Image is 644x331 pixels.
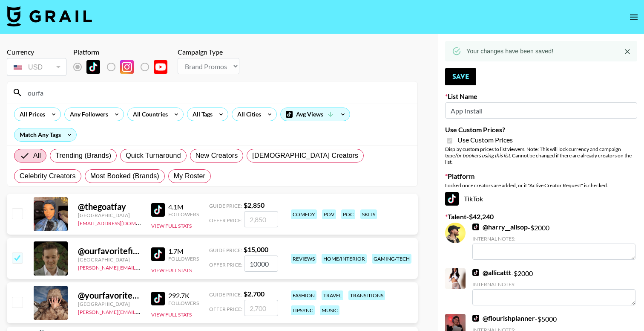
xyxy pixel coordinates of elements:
[455,152,510,159] em: for bookers using this list
[472,281,635,287] div: Internal Notes:
[168,300,199,306] div: Followers
[244,245,268,253] strong: $ 15,000
[445,182,637,189] div: Locked once creators are added, or if "Active Creator Request" is checked.
[322,209,336,219] div: pov
[73,58,174,76] div: List locked to TikTok.
[472,223,635,260] div: - $ 2000
[232,108,263,121] div: All Cities
[78,201,141,212] div: @ thegoatfay
[209,291,242,298] span: Guide Price:
[78,301,141,307] div: [GEOGRAPHIC_DATA]
[445,212,637,221] label: Talent - $ 42,240
[472,235,635,242] div: Internal Notes:
[168,211,199,218] div: Followers
[291,254,316,264] div: reviews
[625,9,642,26] button: open drawer
[151,203,165,217] img: TikTok
[244,290,264,298] strong: $ 2,700
[65,108,110,121] div: Any Followers
[14,128,76,141] div: Match Any Tags
[78,307,244,315] a: [PERSON_NAME][EMAIL_ADDRESS][PERSON_NAME][DOMAIN_NAME]
[154,60,167,74] img: YouTube
[20,171,76,181] span: Celebrity Creators
[244,201,264,209] strong: $ 2,850
[78,290,141,301] div: @ yourfavoriteelbow97
[178,48,239,56] div: Campaign Type
[151,311,192,318] button: View Full Stats
[621,45,634,58] button: Close
[86,60,100,74] img: TikTok
[168,291,199,300] div: 292.7K
[151,223,192,229] button: View Full Stats
[7,48,66,56] div: Currency
[128,108,170,121] div: All Countries
[244,300,278,316] input: 2,700
[209,203,242,209] span: Guide Price:
[7,6,92,26] img: Grail Talent
[120,60,134,74] img: Instagram
[78,218,164,226] a: [EMAIL_ADDRESS][DOMAIN_NAME]
[7,56,66,78] div: Currency is locked to USD
[244,256,278,272] input: 15,000
[168,247,199,256] div: 1.7M
[466,44,553,59] div: Your changes have been saved!
[291,305,315,315] div: lipsync
[348,290,385,300] div: transitions
[78,212,141,218] div: [GEOGRAPHIC_DATA]
[78,256,141,263] div: [GEOGRAPHIC_DATA]
[372,254,411,264] div: gaming/tech
[151,247,165,261] img: TikTok
[360,209,377,219] div: skits
[151,292,165,305] img: TikTok
[472,268,511,277] a: @allicattt
[209,217,242,224] span: Offer Price:
[472,314,535,322] a: @flourishplanner
[445,192,637,206] div: TikTok
[472,224,479,230] img: TikTok
[151,267,192,273] button: View Full Stats
[168,203,199,211] div: 4.1M
[445,68,476,85] button: Save
[168,256,199,262] div: Followers
[322,254,367,264] div: home/interior
[78,263,244,271] a: [PERSON_NAME][EMAIL_ADDRESS][PERSON_NAME][DOMAIN_NAME]
[472,315,479,322] img: TikTok
[174,171,205,181] span: My Roster
[23,86,412,99] input: Search by User Name
[73,48,174,56] div: Platform
[126,151,181,161] span: Quick Turnaround
[78,246,141,256] div: @ ourfavoritefinds
[209,261,242,268] span: Offer Price:
[445,192,459,206] img: TikTok
[14,108,47,121] div: All Prices
[90,171,159,181] span: Most Booked (Brands)
[445,125,637,134] label: Use Custom Prices?
[291,209,317,219] div: comedy
[472,269,479,276] img: TikTok
[195,151,238,161] span: New Creators
[445,146,637,165] div: Display custom prices to list viewers. Note: This will lock currency and campaign type . Cannot b...
[472,268,635,305] div: - $ 2000
[244,211,278,227] input: 2,850
[457,136,513,144] span: Use Custom Prices
[209,306,242,312] span: Offer Price:
[33,151,41,161] span: All
[55,151,111,161] span: Trending (Brands)
[445,172,637,180] label: Platform
[281,108,350,121] div: Avg Views
[320,305,339,315] div: music
[322,290,343,300] div: travel
[341,209,355,219] div: poc
[187,108,214,121] div: All Tags
[9,60,65,75] div: USD
[291,290,316,300] div: fashion
[445,92,637,101] label: List Name
[209,247,242,253] span: Guide Price:
[252,151,358,161] span: [DEMOGRAPHIC_DATA] Creators
[472,223,528,231] a: @harry__allsop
